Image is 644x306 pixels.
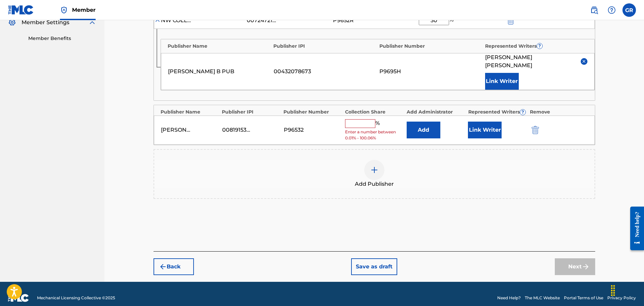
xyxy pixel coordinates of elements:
[168,43,270,50] div: Publisher Name
[590,6,598,14] img: search
[154,258,194,275] button: Back
[485,53,576,70] span: [PERSON_NAME] [PERSON_NAME]
[608,6,616,14] img: help
[168,68,270,76] div: [PERSON_NAME] B PUB
[345,108,403,116] div: Collection Share
[161,108,219,116] div: Publisher Name
[485,43,588,50] div: Represented Writers
[222,108,280,116] div: Publisher IPI
[37,295,115,301] span: Mechanical Licensing Collective © 2025
[407,122,440,138] button: Add
[587,3,601,17] a: Public Search
[625,201,644,255] iframe: Resource Center
[605,3,618,17] div: Help
[497,295,521,301] a: Need Help?
[379,43,482,50] div: Publisher Number
[507,16,514,25] img: 12a2ab48e56ec057fbd8.svg
[345,129,403,141] span: Enter a number between 0.01% - 100.06%
[610,274,644,306] iframe: Chat Widget
[274,68,376,76] div: 00432078673
[525,295,560,301] a: The MLC Website
[8,5,34,15] img: MLC Logo
[370,166,378,174] img: add
[351,258,397,275] button: Save as draft
[520,110,526,115] span: ?
[154,17,161,24] img: expand-cell-toggle
[537,43,542,49] span: ?
[355,180,394,188] span: Add Publisher
[449,16,455,25] span: %
[485,73,519,90] button: Link Writer
[379,68,482,76] div: P9695H
[273,43,376,50] div: Publisher IPI
[532,126,539,134] img: 12a2ab48e56ec057fbd8.svg
[375,119,381,128] span: %
[88,18,96,27] img: expand
[8,294,29,302] img: logo
[468,122,502,138] button: Link Writer
[581,59,586,64] img: remove-from-list-button
[407,108,465,116] div: Add Administrator
[608,280,618,301] div: Drag
[72,6,96,14] span: Member
[22,18,69,27] span: Member Settings
[530,108,588,116] div: Remove
[283,108,342,116] div: Publisher Number
[607,295,636,301] a: Privacy Policy
[60,6,68,14] img: Top Rightsholder
[159,263,167,271] img: 7ee5dd4eb1f8a8e3ef2f.svg
[564,295,603,301] a: Portal Terms of Use
[622,3,636,17] div: User Menu
[28,35,96,42] a: Member Benefits
[8,18,16,27] img: Member Settings
[468,108,527,116] div: Represented Writers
